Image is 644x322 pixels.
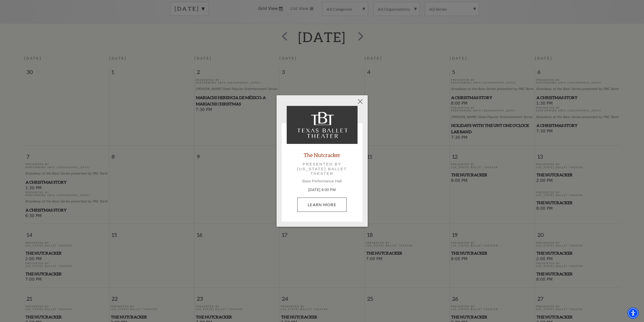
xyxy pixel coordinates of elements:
p: Presented by [US_STATE] Ballet Theater [294,162,350,176]
p: Bass Performance Hall [287,179,358,183]
button: Close [355,97,365,106]
img: The Nutcracker [287,106,358,144]
a: December 12, 8:00 PM Learn More [297,198,347,212]
a: The Nutcracker [304,151,340,158]
div: Accessibility Menu [628,308,639,319]
p: [DATE] 8:00 PM [287,187,358,193]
